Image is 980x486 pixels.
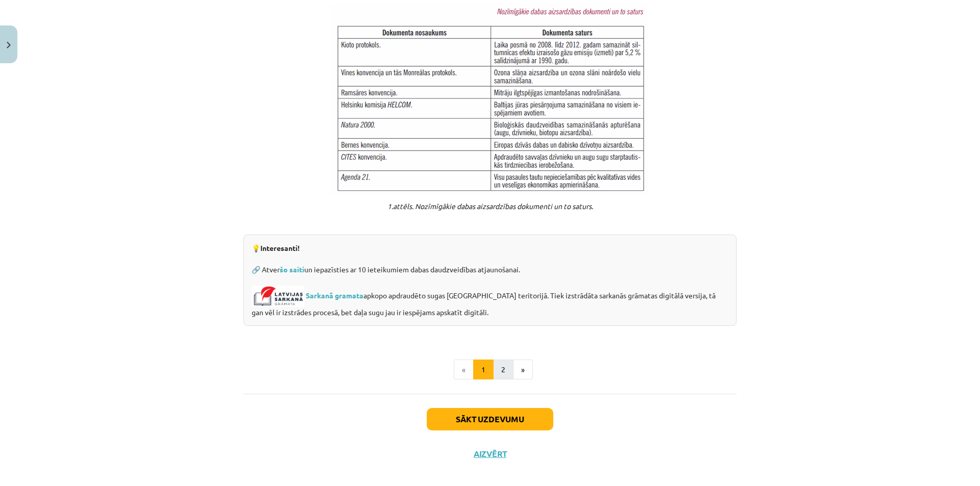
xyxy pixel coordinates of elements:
[306,290,363,299] a: Sarkanā gramata
[513,360,533,380] button: »
[471,449,509,459] button: Aizvērt
[280,265,304,274] a: šo saiti
[260,243,300,252] strong: Interesanti!
[387,201,593,211] em: 1.attēls. Nozīmīgākie dabas aizsardzības dokumenti un to saturs.
[473,360,494,380] button: 1
[7,42,11,48] img: icon-close-lesson-0947bae3869378f0d4975bcd49f059093ad1ed9edebbc8119c70593378902aed.svg
[243,360,737,380] nav: Page navigation example
[243,235,737,326] div: 💡 🔗 Atver un iepazīsties ar 10 ieteikumiem dabas daudzveidības atjaunošanai. apkopo apdraudēto su...
[493,360,513,380] button: 2
[427,408,553,430] button: Sākt uzdevumu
